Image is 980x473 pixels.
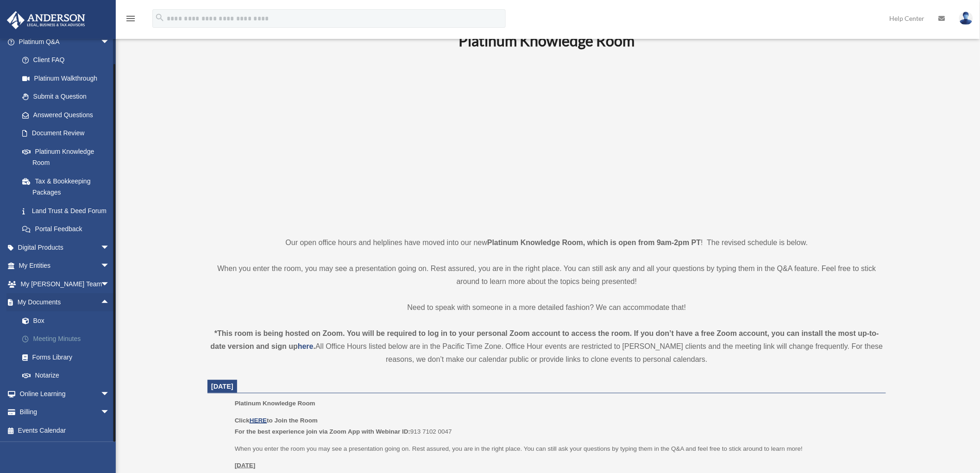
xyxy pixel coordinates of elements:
div: All Office Hours listed below are in the Pacific Time Zone. Office Hour events are restricted to ... [207,327,886,366]
a: My Documentsarrow_drop_up [6,293,124,312]
p: When you enter the room, you may see a presentation going on. Rest assured, you are in the right ... [207,262,886,288]
p: Our open office hours and helplines have moved into our new ! The revised schedule is below. [207,236,886,249]
a: Box [13,311,124,330]
b: Click to Join the Room [235,417,318,424]
a: My [PERSON_NAME] Teamarrow_drop_down [6,275,124,293]
a: Events Calendar [6,421,124,440]
a: Answered Questions [13,106,124,124]
span: arrow_drop_up [101,293,119,312]
a: Platinum Walkthrough [13,69,124,88]
i: search [155,13,165,23]
p: 913 7102 0047 [235,415,879,437]
span: arrow_drop_down [101,275,119,294]
a: Meeting Minutes [13,330,124,348]
a: Document Review [13,124,124,143]
a: Billingarrow_drop_down [6,403,124,422]
span: arrow_drop_down [101,403,119,422]
a: My Entitiesarrow_drop_down [6,257,124,275]
iframe: 231110_Toby_KnowledgeRoom [408,63,686,219]
a: Notarize [13,366,124,385]
a: Platinum Knowledge Room [13,142,119,172]
a: here [298,342,314,350]
a: Submit a Question [13,88,124,106]
a: menu [125,16,136,24]
img: User Pic [959,12,973,25]
a: Online Learningarrow_drop_down [6,385,124,403]
p: When you enter the room you may see a presentation going on. Rest assured, you are in the right p... [235,443,879,454]
b: For the best experience join via Zoom App with Webinar ID: [235,428,410,435]
i: menu [125,13,136,24]
strong: . [314,342,315,350]
u: [DATE] [235,462,256,469]
strong: *This room is being hosted on Zoom. You will be required to log in to your personal Zoom account ... [210,329,879,350]
span: arrow_drop_down [101,385,119,404]
span: [DATE] [211,383,233,390]
img: Anderson Advisors Platinum Portal [4,11,88,29]
a: Digital Productsarrow_drop_down [6,238,124,257]
span: arrow_drop_down [101,32,119,51]
b: Platinum Knowledge Room [459,32,635,50]
span: arrow_drop_down [101,257,119,276]
a: Land Trust & Deed Forum [13,202,124,220]
a: Portal Feedback [13,220,124,239]
strong: Platinum Knowledge Room, which is open from 9am-2pm PT [487,239,701,246]
a: Platinum Q&Aarrow_drop_down [6,32,124,51]
a: Forms Library [13,348,124,366]
a: Tax & Bookkeeping Packages [13,172,124,202]
span: Platinum Knowledge Room [235,400,315,407]
p: Need to speak with someone in a more detailed fashion? We can accommodate that! [207,301,886,314]
span: arrow_drop_down [101,238,119,257]
a: Client FAQ [13,51,124,69]
a: HERE [250,417,267,424]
